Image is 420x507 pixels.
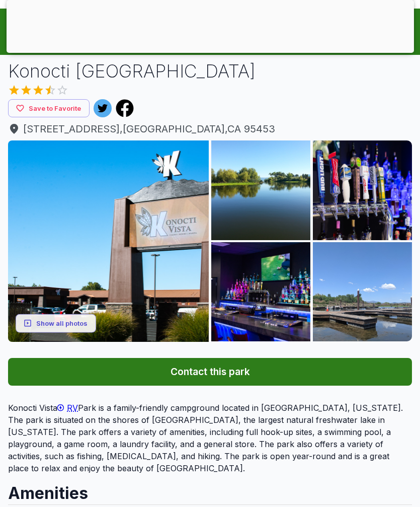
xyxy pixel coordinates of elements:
[57,403,78,413] a: RV
[8,140,209,341] img: AAcXr8o1Ps_EQe6OWpPfb-2Kv8SmfiqyUt0FBNIov4Pbq3tnIkqZ5UsfzldhiSG_TAEdKhSWoB5h4PBAhFUQouM0Y50nInmi0...
[313,242,412,341] img: AAcXr8pRYcqT7GPd32zwrq41TMfw4oGty1YVuPje1z0s5F1CAoKi4oPXW36SIP-wyEcFec4hPkKV9vwAI7gO8l8Y0S36lXguy...
[8,99,90,118] button: Save to Favorite
[8,59,412,84] h1: Konocti [GEOGRAPHIC_DATA]
[8,121,412,136] span: [STREET_ADDRESS] , [GEOGRAPHIC_DATA] , CA 95453
[211,242,310,341] img: AAcXr8odUB2Ilynd8P_LjPyG28zyEcwT3HQOrPgIem5oZoAZ-KQaRqXiGUQv7HOerDaUulBenw3z8Hw7kk4NZC1qCzjX-8Koy...
[8,121,412,136] a: [STREET_ADDRESS],[GEOGRAPHIC_DATA],CA 95453
[313,140,412,240] img: AAcXr8oAxHS2HjY2RzQmBJFP4l2phiz7fuTXEYGvRno-M20zqMwCthbFkxAAEFCJmMcWj6iyf5VfBdPGXbUB4BtCwiOJfEIHW...
[211,140,310,240] img: AAcXr8rQxXxuPQNHO_pylEf1u3VeG2JRse_2ILBoBpAi6DVReCNOEO3_DKcowXHD9zliWQj8JObhi_lnkyYjtdzVkLh9sogEO...
[16,314,96,332] button: Show all photos
[8,358,412,386] button: Contact this park
[8,474,412,504] h2: Amenities
[67,403,78,413] span: RV
[8,402,412,474] p: Konocti Vista Park is a family-friendly campground located in [GEOGRAPHIC_DATA], [US_STATE]. The ...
